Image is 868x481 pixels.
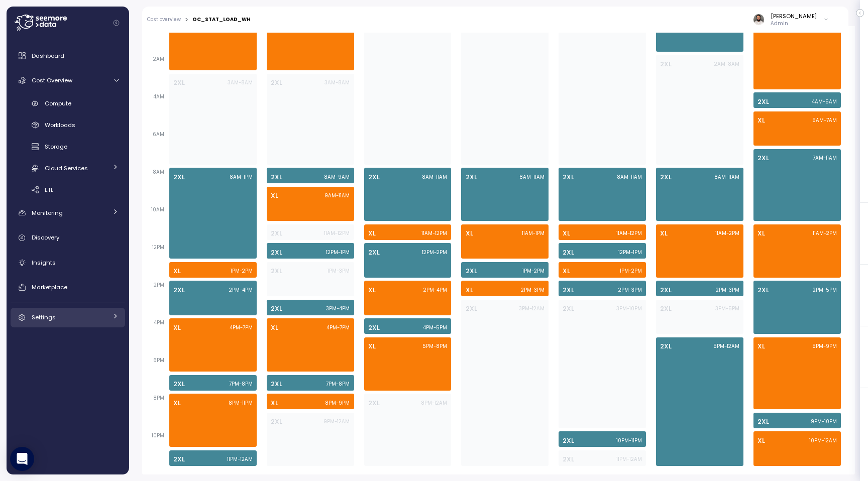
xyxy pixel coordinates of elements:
[264,242,357,260] div: 2XL12PM-1PM
[563,436,574,446] p: 2XL
[716,287,739,294] p: 2PM - 3PM
[616,305,642,312] p: 3PM - 10PM
[813,287,837,294] p: 2PM - 5PM
[227,456,253,463] p: 11PM - 12AM
[714,61,739,68] p: 2AM - 8AM
[45,186,53,194] span: ETL
[229,287,253,294] p: 2PM - 4PM
[556,261,648,279] div: XL1PM-2PM
[167,261,259,279] div: XL1PM-2PM
[368,172,380,182] p: 2XL
[151,93,167,100] span: 4AM
[757,285,769,295] p: 2XL
[271,417,282,427] p: 2XL
[660,341,672,351] p: 2XL
[271,304,282,314] p: 2XL
[563,285,574,295] p: 2XL
[324,230,350,237] p: 11AM - 12PM
[813,230,837,237] p: 11AM - 2PM
[11,181,125,198] a: ETL
[713,343,739,350] p: 5PM - 12AM
[327,324,350,331] p: 4PM - 7PM
[757,417,769,427] p: 2XL
[809,437,837,444] p: 10PM - 12AM
[324,79,350,86] p: 3AM - 8AM
[771,20,817,27] p: Admin
[271,379,282,389] p: 2XL
[264,16,357,71] div: XL12AM-3AM
[271,228,282,238] p: 2XL
[32,233,59,242] span: Discovery
[368,398,380,408] p: 2XL
[32,259,56,267] span: Insights
[660,304,672,314] p: 2XL
[173,78,185,88] p: 2XL
[654,167,746,222] div: 2XL8AM-11AM
[757,436,765,446] p: XL
[423,287,447,294] p: 2PM - 4PM
[362,223,454,241] div: XL11AM-12PM
[151,357,167,364] span: 6PM
[264,167,357,184] div: 2XL8AM-9AM
[556,449,648,467] div: 2XL11PM-12AM
[715,230,739,237] p: 11AM - 2PM
[326,381,350,388] p: 7PM - 8PM
[556,223,648,241] div: XL11AM-12PM
[11,95,125,112] a: Compute
[10,447,34,471] div: Open Intercom Messenger
[150,131,167,138] span: 6AM
[654,16,746,52] div: 2XL12AM-2AM
[811,418,837,425] p: 9PM - 10PM
[757,97,769,107] p: 2XL
[151,395,167,401] span: 8PM
[556,430,648,448] div: 2XL10PM-11PM
[421,230,447,237] p: 11AM - 12PM
[32,52,64,60] span: Dashboard
[231,268,253,275] p: 1PM - 2PM
[45,143,67,151] span: Storage
[264,223,357,241] div: 2XL11AM-12PM
[45,164,88,172] span: Cloud Services
[150,169,167,175] span: 8AM
[325,400,350,407] p: 8PM - 9PM
[149,206,167,213] span: 10AM
[459,280,551,297] div: XL2PM-3PM
[563,248,574,258] p: 2XL
[757,341,765,351] p: XL
[45,99,71,107] span: Compute
[714,174,739,181] p: 8AM - 11AM
[32,283,67,291] span: Marketplace
[11,46,125,66] a: Dashboard
[757,115,765,126] p: XL
[110,19,123,27] button: Collapse navigation
[173,285,185,295] p: 2XL
[271,78,282,88] p: 2XL
[654,299,746,335] div: 2XL3PM-5PM
[751,16,843,90] div: XL12AM-4AM
[660,228,668,238] p: XL
[618,249,642,256] p: 12PM - 1PM
[813,155,837,162] p: 7AM - 11AM
[167,167,259,260] div: 2XL8AM-1PM
[173,398,181,408] p: XL
[422,174,447,181] p: 8AM - 11AM
[11,228,125,248] a: Discovery
[326,249,350,256] p: 12PM - 1PM
[150,244,167,251] span: 12PM
[654,280,746,297] div: 2XL2PM-3PM
[328,268,350,275] p: 1PM - 3PM
[271,172,282,182] p: 2XL
[324,192,350,199] p: 9AM - 11AM
[11,70,125,90] a: Cost Overview
[11,117,125,134] a: Workloads
[660,285,672,295] p: 2XL
[556,16,648,165] div: 2XL12AM-8AM
[466,228,473,238] p: XL
[812,117,837,124] p: 5AM - 7AM
[173,266,181,276] p: XL
[264,374,357,392] div: 2XL7PM-8PM
[173,454,185,464] p: 2XL
[173,172,185,182] p: 2XL
[757,228,765,238] p: XL
[459,223,551,260] div: XL11AM-1PM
